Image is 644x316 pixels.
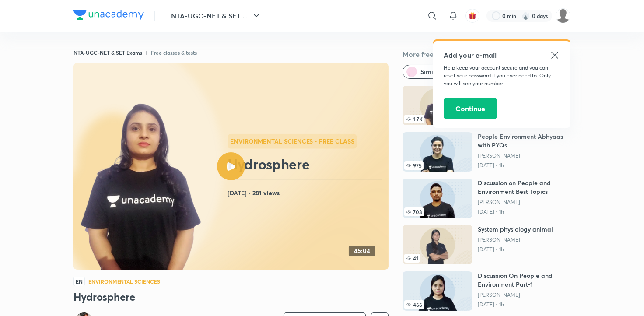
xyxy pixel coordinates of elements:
[73,49,142,56] a: NTA-UGC-NET & SET Exams
[354,247,370,255] h4: 45:04
[73,10,144,20] img: Company Logo
[465,9,479,23] button: avatar
[478,271,570,289] h6: Discussion On People and Environment Part-1
[478,162,570,169] p: [DATE] • 1h
[227,187,385,199] h4: [DATE] • 281 views
[478,246,553,253] p: [DATE] • 1h
[521,11,530,20] img: streak
[478,179,570,196] h6: Discussion on People and Environment Best Topics
[478,225,553,234] h6: System physiology animal
[478,236,553,243] a: [PERSON_NAME]
[444,98,497,119] button: Continue
[404,115,424,123] span: 1.7K
[73,277,85,286] span: EN
[88,279,160,284] h4: Environmental Sciences
[402,49,570,60] h5: More free classes
[478,152,570,159] a: [PERSON_NAME]
[402,65,470,79] button: Similar classes
[166,7,267,25] button: NTA-UGC-NET & SET ...
[478,291,570,298] a: [PERSON_NAME]
[73,290,388,304] h3: Hydrosphere
[478,301,570,308] p: [DATE] • 1h
[478,132,570,150] h6: People Environment Abhyaas with PYQs
[444,64,560,88] p: Help keep your account secure and you can reset your password if you ever need to. Only you will ...
[478,208,570,215] p: [DATE] • 1h
[151,49,197,56] a: Free classes & tests
[556,8,570,23] img: immi
[404,161,423,170] span: 975
[404,300,424,309] span: 466
[404,254,420,263] span: 41
[73,10,144,22] a: Company Logo
[404,207,424,216] span: 703
[478,199,570,206] a: [PERSON_NAME]
[420,67,463,76] span: Similar classes
[444,50,560,60] h5: Add your e-mail
[469,12,476,20] img: avatar
[227,155,385,173] h2: Hydrosphere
